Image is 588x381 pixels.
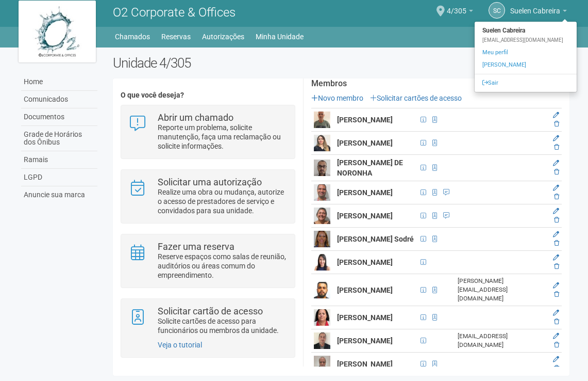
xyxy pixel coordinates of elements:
[458,277,545,303] div: [PERSON_NAME][EMAIL_ADDRESS][DOMAIN_NAME]
[311,79,562,88] strong: Membros
[553,112,559,119] a: Editar membro
[553,282,559,289] a: Editar membro
[158,341,202,349] a: Veja o tutorial
[475,46,577,59] a: Meu perfil
[129,307,287,335] a: Solicitar cartão de acesso Solicite cartões de acesso para funcionários ou membros da unidade.
[554,144,559,151] a: Excluir membro
[202,29,244,44] a: Autorizações
[554,120,559,128] a: Excluir membro
[475,37,577,44] div: [EMAIL_ADDRESS][DOMAIN_NAME]
[21,169,97,186] a: LGPD
[158,241,234,252] strong: Fazer uma reserva
[553,160,559,167] a: Editar membro
[447,8,473,17] a: 4/305
[337,212,393,220] strong: [PERSON_NAME]
[158,177,262,187] strong: Solicitar uma autorização
[475,24,577,37] strong: Suelen Cabreira
[554,291,559,298] a: Excluir membro
[337,360,393,368] strong: [PERSON_NAME]
[475,59,577,71] a: [PERSON_NAME]
[311,94,363,102] a: Novo membro
[21,126,97,151] a: Grade de Horários dos Ônibus
[337,139,393,147] strong: [PERSON_NAME]
[553,254,559,261] a: Editar membro
[554,318,559,325] a: Excluir membro
[553,231,559,238] a: Editar membro
[21,73,97,91] a: Home
[256,29,304,44] a: Minha Unidade
[314,135,330,151] img: user.png
[553,356,559,363] a: Editar membro
[553,135,559,142] a: Editar membro
[314,160,330,176] img: user.png
[21,91,97,108] a: Comunicados
[554,216,559,224] a: Excluir membro
[314,231,330,247] img: user.png
[337,286,393,294] strong: [PERSON_NAME]
[158,252,287,280] p: Reserve espaços como salas de reunião, auditórios ou áreas comum do empreendimento.
[314,254,330,271] img: user.png
[314,112,330,128] img: user.png
[129,113,287,151] a: Abrir um chamado Reporte um problema, solicite manutenção, faça uma reclamação ou solicite inform...
[337,258,393,266] strong: [PERSON_NAME]
[314,282,330,298] img: user.png
[113,5,236,20] span: O2 Corporate & Offices
[553,184,559,192] a: Editar membro
[337,158,403,177] strong: [PERSON_NAME] DE NORONHA
[553,208,559,215] a: Editar membro
[337,188,393,197] strong: [PERSON_NAME]
[19,1,96,62] img: logo.jpg
[553,309,559,316] a: Editar membro
[554,193,559,200] a: Excluir membro
[554,263,559,270] a: Excluir membro
[113,55,570,71] h2: Unidade 4/305
[158,112,233,123] strong: Abrir um chamado
[158,123,287,151] p: Reporte um problema, solicite manutenção, faça uma reclamação ou solicite informações.
[314,356,330,372] img: user.png
[121,91,295,99] h4: O que você deseja?
[510,8,567,17] a: Suelen Cabreira
[21,108,97,126] a: Documentos
[475,77,577,89] a: Sair
[314,309,330,326] img: user.png
[158,306,263,316] strong: Solicitar cartão de acesso
[553,332,559,340] a: Editar membro
[129,178,287,215] a: Solicitar uma autorização Realize uma obra ou mudança, autorize o acesso de prestadores de serviç...
[161,29,191,44] a: Reservas
[370,94,462,102] a: Solicitar cartões de acesso
[554,240,559,247] a: Excluir membro
[158,316,287,335] p: Solicite cartões de acesso para funcionários ou membros da unidade.
[554,341,559,348] a: Excluir membro
[458,332,545,350] div: [EMAIL_ADDRESS][DOMAIN_NAME]
[337,235,414,243] strong: [PERSON_NAME] Sodré
[337,337,393,345] strong: [PERSON_NAME]
[314,332,330,349] img: user.png
[314,208,330,224] img: user.png
[337,313,393,322] strong: [PERSON_NAME]
[489,2,505,19] a: SC
[21,151,97,169] a: Ramais
[21,186,97,203] a: Anuncie sua marca
[554,168,559,176] a: Excluir membro
[337,116,393,124] strong: [PERSON_NAME]
[158,187,287,215] p: Realize uma obra ou mudança, autorize o acesso de prestadores de serviço e convidados para sua un...
[129,242,287,280] a: Fazer uma reserva Reserve espaços como salas de reunião, auditórios ou áreas comum do empreendime...
[314,184,330,201] img: user.png
[115,29,150,44] a: Chamados
[554,364,559,372] a: Excluir membro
